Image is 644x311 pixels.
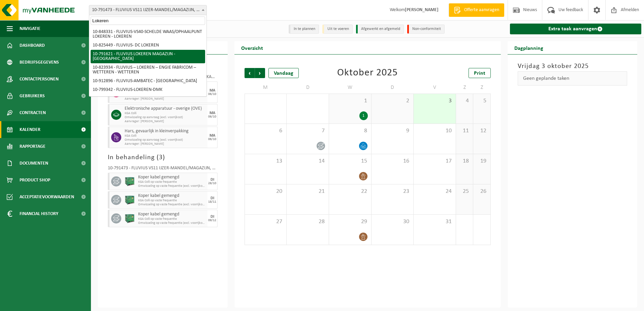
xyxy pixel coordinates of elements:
td: Z [473,81,490,94]
span: Acceptatievoorwaarden [20,188,74,205]
span: Gebruikers [20,88,45,104]
span: 26 [477,188,487,195]
div: MA [210,134,215,138]
li: 10-912896 - FLUVIUS-AMBATEC - [GEOGRAPHIC_DATA] [91,77,205,85]
div: 06/10 [208,93,216,96]
span: 22 [332,188,368,195]
span: Omwisseling op aanvraag (excl. voorrijkost) [125,115,206,119]
span: 4 [459,97,470,105]
span: Elektronische apparatuur - overige (OVE) [125,106,206,111]
span: 3 [417,97,452,105]
div: 09/12 [208,219,216,222]
td: M [245,81,287,94]
span: 19 [477,158,487,165]
span: Offerte aanvragen [462,7,501,13]
span: Financial History [20,205,58,222]
span: 29 [332,218,368,226]
span: 13 [248,158,283,165]
li: 10-799342 - FLUVIUS-LOKEREN-DMK [91,85,205,94]
li: 10-825449 - FLUVIUS- DC LOKEREN [91,41,205,50]
li: 10-823934 - FLUVIUS – LOKEREN – ENGIE FABRICOM – WETTEREN - WETTEREN [91,63,205,77]
div: DI [211,196,214,200]
a: Extra taak aanvragen [510,24,642,34]
span: Koper kabel gemengd [138,212,206,217]
strong: [PERSON_NAME] [405,7,439,12]
a: Offerte aanvragen [449,3,504,17]
span: 7 [290,127,325,135]
span: 6 [248,127,283,135]
span: 5 [477,97,487,105]
span: 10 [417,127,452,135]
span: 12 [477,127,487,135]
span: 10-791473 - FLUVIUS VS11 IJZER-MANDEL/MAGAZIJN, KLANTENKANTOOR EN INFRA - IEPER [89,5,206,15]
span: 16 [375,158,410,165]
span: Rapportage [20,138,45,155]
a: Print [469,68,491,78]
span: Volgende [255,68,265,78]
li: In te plannen [289,25,319,34]
span: Omwisseling op aanvraag (excl. voorrijkost) [125,138,206,142]
h2: Overzicht [234,41,270,54]
div: Oktober 2025 [337,68,398,78]
span: KGA Colli op vaste frequentie [138,217,206,221]
div: Geen geplande taken [518,71,627,85]
img: PB-HB-1400-HPE-GN-01 [125,195,135,205]
span: 15 [332,158,368,165]
span: 1 [332,97,368,105]
td: Z [456,81,473,94]
span: Vorige [245,68,255,78]
span: Contracten [20,104,46,121]
span: Omwisseling op vaste frequentie (excl. voorrijkost) [138,221,206,225]
span: 18 [459,158,470,165]
li: Uit te voeren [322,25,353,34]
span: Dashboard [20,37,45,54]
span: KGA Colli [125,134,206,138]
div: DI [211,215,214,219]
div: 28/10 [208,182,216,185]
span: 10-791473 - FLUVIUS VS11 IJZER-MANDEL/MAGAZIJN, KLANTENKANTOOR EN INFRA - IEPER [89,5,207,15]
li: 10-848331 - FLUVIUS-VS40-SCHELDE WAAS/OPHAALPUNT LOKEREN - LOKEREN [91,28,205,41]
span: Omwisseling op vaste frequentie (excl. voorrijkost) [138,184,206,188]
div: MA [210,89,215,93]
span: 8 [332,127,368,135]
span: Aanvrager: [PERSON_NAME] [125,142,206,146]
li: 10-791621 - FLUVIUS LOKEREN MAGAZIJN - [GEOGRAPHIC_DATA] [91,50,205,63]
li: 10-861777 - FLUVIUS – LOKEREN - BESIX - LOPPEM - [GEOGRAPHIC_DATA] [91,94,205,108]
span: 21 [290,188,325,195]
span: 25 [459,188,470,195]
td: D [287,81,329,94]
span: 28 [290,218,325,226]
img: PB-HB-1400-HPE-GN-01 [125,213,135,223]
span: Kalender [20,121,40,138]
span: Aanvrager: [PERSON_NAME] [125,119,206,124]
span: Print [474,71,485,76]
span: 20 [248,188,283,195]
span: 30 [375,218,410,226]
span: KGA Colli op vaste frequentie [138,199,206,203]
span: Koper kabel gemengd [138,193,206,199]
span: Contactpersonen [20,71,59,88]
span: Omwisseling op vaste frequentie (excl. voorrijkost) [138,203,206,207]
div: 06/10 [208,138,216,141]
div: DI [211,178,214,182]
span: 17 [417,158,452,165]
h3: In behandeling ( ) [108,152,218,163]
span: 14 [290,158,325,165]
span: 11 [459,127,470,135]
div: Vandaag [268,68,299,78]
span: Hars, gevaarlijk in kleinverpakking [125,129,206,134]
td: W [329,81,372,94]
span: Navigatie [20,20,40,37]
span: Bedrijfsgegevens [20,54,59,71]
div: 1 [359,111,368,120]
span: KGA Colli [125,111,206,115]
img: PB-HB-1400-HPE-GN-01 [125,176,135,186]
div: 10-791473 - FLUVIUS VS11 IJZER-MANDEL/MAGAZIJN, KLANTENKANTOOR EN INFRA - IEPER [108,166,218,173]
span: Koper kabel gemengd [138,175,206,180]
span: 23 [375,188,410,195]
span: KGA Colli op vaste frequentie [138,180,206,184]
span: Documenten [20,155,48,172]
div: MA [210,111,215,115]
td: D [372,81,414,94]
span: Aanvrager: [PERSON_NAME] [125,97,206,101]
